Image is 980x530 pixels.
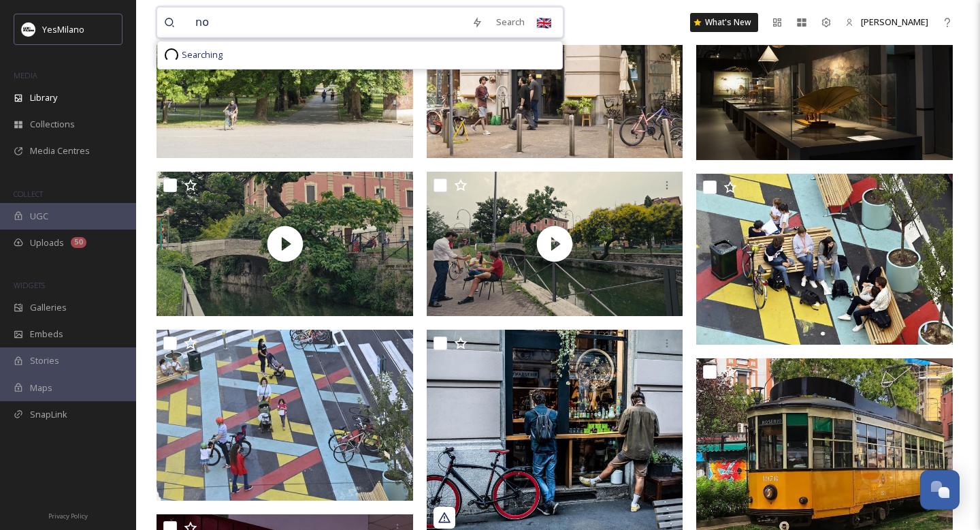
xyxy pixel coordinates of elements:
[14,70,37,80] span: MEDIA
[30,381,52,394] span: Maps
[838,9,935,35] a: [PERSON_NAME]
[30,328,63,341] span: Embeds
[30,408,67,421] span: SnapLink
[14,189,43,199] span: COLLECT
[157,330,413,501] img: piazzale-bacone-pic-comune-di-milano.jpeg
[30,118,75,131] span: Collections
[182,48,223,61] span: Searching
[48,507,88,523] a: Privacy Policy
[30,301,67,314] span: Galleries
[189,7,465,37] input: Search your library
[861,16,928,28] span: [PERSON_NAME]
[14,280,45,290] span: WIDGETS
[71,237,86,248] div: 50
[42,23,84,35] span: YesMilano
[920,470,960,510] button: Open Chat
[30,354,59,367] span: Stories
[30,91,57,104] span: Library
[427,172,683,316] img: thumbnail
[489,9,532,35] div: Search
[690,13,758,32] a: What's New
[30,144,90,157] span: Media Centres
[48,512,88,520] span: Privacy Policy
[30,236,64,249] span: Uploads
[22,22,35,36] img: Logo%20YesMilano%40150x.png
[696,174,953,345] img: piazzale-bacone2-pic-comune-di-milano.jpeg
[30,210,48,223] span: UGC
[157,172,413,316] img: thumbnail
[532,10,556,35] div: 🇬🇧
